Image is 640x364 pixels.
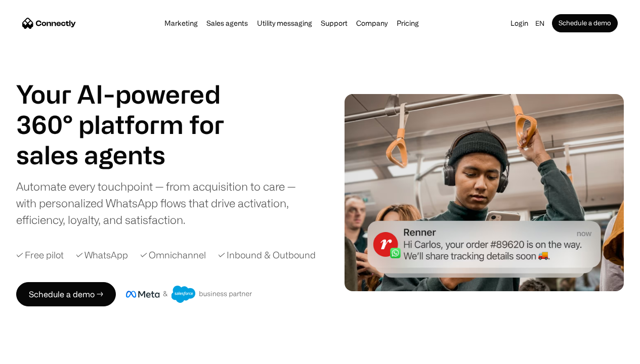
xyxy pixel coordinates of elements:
a: Utility messaging [254,19,315,27]
div: Company [356,16,388,30]
a: Marketing [161,19,201,27]
ul: Language list [20,346,61,360]
a: Schedule a demo [552,14,618,32]
div: Automate every touchpoint — from acquisition to care — with personalized WhatsApp flows that driv... [16,178,316,228]
h1: Your AI-powered 360° platform for [16,79,249,140]
aside: Language selected: English [10,345,61,360]
div: en [531,16,552,30]
div: ✓ Omnichannel [140,248,206,262]
a: Support [318,19,351,27]
img: Meta and Salesforce business partner badge. [126,286,252,303]
div: 1 of 4 [16,140,249,170]
div: ✓ Inbound & Outbound [218,248,316,262]
a: Login [507,16,531,30]
div: carousel [16,140,249,170]
a: Pricing [394,19,422,27]
a: Schedule a demo → [16,282,116,306]
div: ✓ WhatsApp [76,248,128,262]
a: home [22,16,76,31]
div: en [535,16,544,30]
div: Company [353,16,391,30]
a: Sales agents [203,19,251,27]
h1: sales agents [16,140,249,170]
div: ✓ Free pilot [16,248,64,262]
